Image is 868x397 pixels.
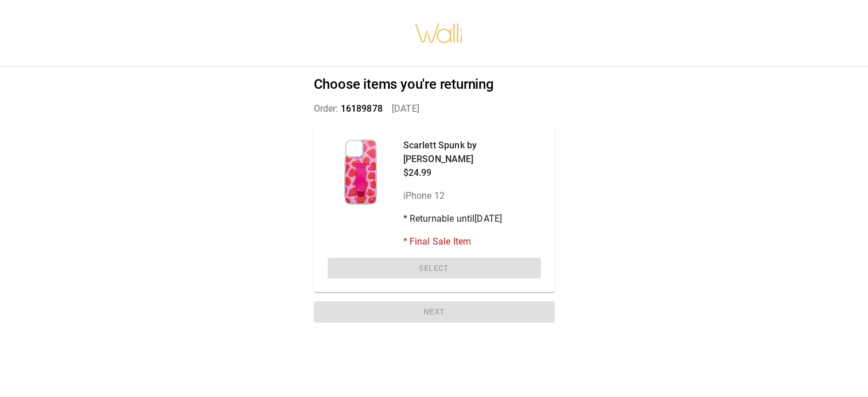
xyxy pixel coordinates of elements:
p: iPhone 12 [403,189,541,203]
h2: Choose items you're returning [314,76,555,93]
p: Scarlett Spunk by [PERSON_NAME] [403,139,541,166]
p: * Final Sale Item [403,235,541,249]
img: walli-inc.myshopify.com [414,9,464,58]
p: $24.99 [403,166,541,180]
p: * Returnable until [DATE] [403,212,541,226]
p: Order: [DATE] [314,102,555,116]
span: 16189878 [341,103,383,114]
